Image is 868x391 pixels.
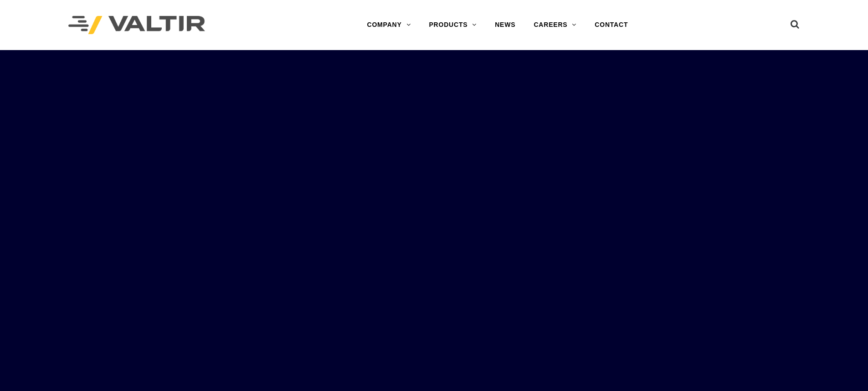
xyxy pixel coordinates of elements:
a: CAREERS [524,16,586,34]
a: PRODUCTS [420,16,486,34]
a: COMPANY [358,16,420,34]
a: NEWS [486,16,524,34]
img: Valtir [68,16,205,35]
a: CONTACT [586,16,637,34]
